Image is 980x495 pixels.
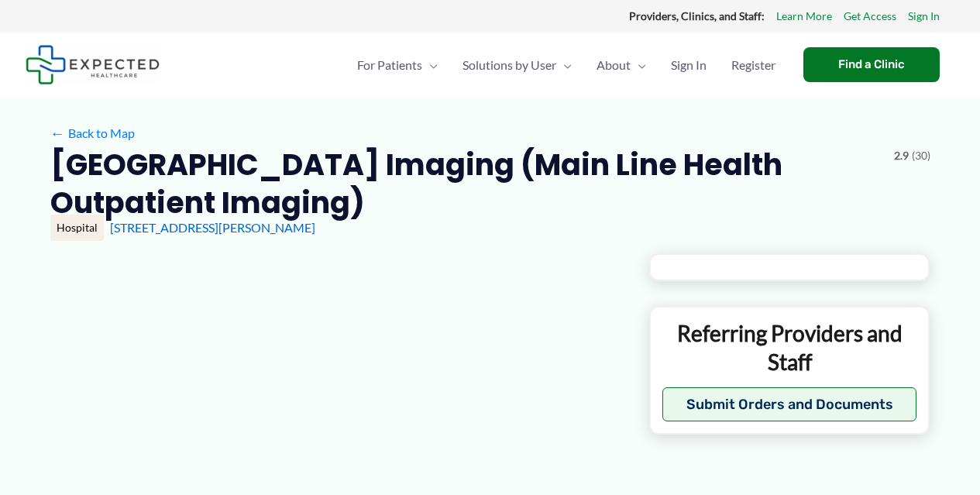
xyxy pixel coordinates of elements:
[450,38,584,92] a: Solutions by UserMenu Toggle
[584,38,658,92] a: AboutMenu Toggle
[776,6,832,26] a: Learn More
[462,38,556,92] span: Solutions by User
[662,319,917,376] p: Referring Providers and Staff
[422,38,438,92] span: Menu Toggle
[357,38,422,92] span: For Patients
[912,146,930,166] span: (30)
[50,146,882,222] h2: [GEOGRAPHIC_DATA] Imaging (Main Line Health Outpatient Imaging)
[658,38,719,92] a: Sign In
[50,122,135,145] a: ←Back to Map
[345,38,788,92] nav: Primary Site Navigation
[50,215,104,241] div: Hospital
[894,146,909,166] span: 2.9
[556,38,572,92] span: Menu Toggle
[631,38,646,92] span: Menu Toggle
[671,38,707,92] span: Sign In
[50,125,65,140] span: ←
[597,38,631,92] span: About
[662,387,917,421] button: Submit Orders and Documents
[719,38,788,92] a: Register
[26,45,160,84] img: Expected Healthcare Logo - side, dark font, small
[908,6,940,26] a: Sign In
[345,38,450,92] a: For PatientsMenu Toggle
[629,9,765,22] strong: Providers, Clinics, and Staff:
[844,6,896,26] a: Get Access
[731,38,775,92] span: Register
[803,47,940,82] a: Find a Clinic
[110,220,315,235] a: [STREET_ADDRESS][PERSON_NAME]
